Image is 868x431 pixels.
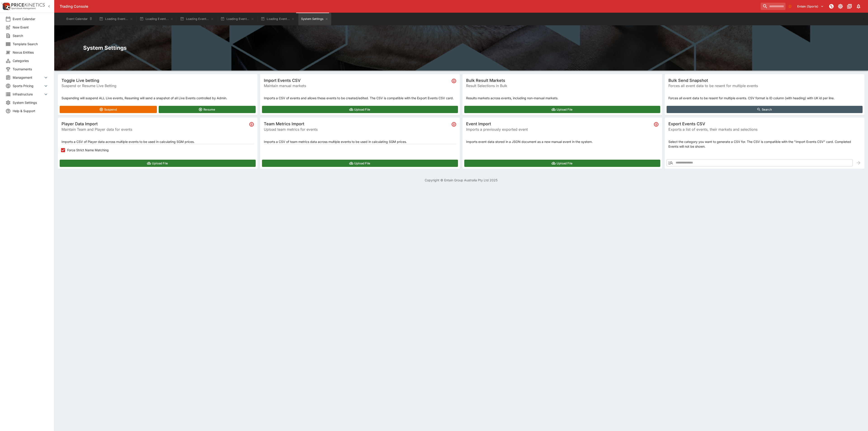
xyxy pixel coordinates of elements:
[13,25,49,30] span: New Event
[83,44,839,51] h2: System Settings
[258,13,297,25] button: Loading Event...
[13,42,49,46] span: Template Search
[61,127,248,132] span: Maintain Team and Player data for events
[13,67,49,71] span: Tournaments
[786,3,794,10] button: No Bookmarks
[668,78,861,83] span: Bulk Send Snapshot
[61,83,254,88] span: Suspend or Resume Live Betting
[466,121,652,126] span: Event Import
[298,13,331,25] button: System Settings
[64,13,95,25] button: Event Calendar
[466,139,658,144] p: Imports event data stored in a JSON document as a new manual event in the system.
[262,106,458,113] button: Upload File
[845,2,854,10] button: Documentation
[159,106,256,113] button: Resume
[60,4,759,9] div: Trading Console
[668,96,861,100] p: Forces all event data to be resent for multiple events. CSV format is ID column (with heading) wi...
[668,139,861,149] p: Select the category you want to generate a CSV for. The CSV is compatible with the "Import Events...
[96,13,136,25] button: Loading Event...
[262,160,458,167] button: Upload File
[67,148,109,152] span: Force Strict Name Matching
[668,121,861,126] span: Export Events CSV
[13,75,43,80] span: Management
[854,2,863,10] button: Notifications
[761,3,785,10] input: search
[668,83,861,88] span: Forces all event data to be resent for multiple events
[264,139,456,144] p: Imports a CSV of team metrics data across multiple events to be used in calculating SGM prices.
[54,178,868,182] p: Copyright © Entain Group Australia Pty Ltd 2025
[137,13,176,25] button: Loading Event...
[13,50,49,55] span: Nexus Entities
[13,100,49,105] span: System Settings
[61,139,254,144] p: Imports a CSV of Player data across multiple events to be used in calculating SGM prices.
[264,78,450,83] span: Import Events CSV
[218,13,257,25] button: Loading Event...
[836,2,844,10] button: Toggle light/dark mode
[667,106,863,113] button: Search
[13,92,43,97] span: Infrastructure
[466,127,652,132] span: Imports a previously exported event
[466,83,658,88] span: Result Selections in Bulk
[464,106,660,113] button: Upload File
[264,127,450,132] span: Upload team metrics for events
[61,121,248,126] span: Player Data Import
[464,160,660,167] button: Upload File
[13,109,49,113] span: Help & Support
[11,7,36,9] img: Sportsbook Management
[11,3,45,7] img: PriceKinetics
[668,127,861,132] span: Exports a list of events, their markets and selections
[13,58,49,63] span: Categories
[177,13,217,25] button: Loading Event...
[13,17,49,21] span: Event Calendar
[827,2,835,10] button: NOT Connected to PK
[1,2,10,11] img: PriceKinetics Logo
[61,78,254,83] span: Toggle Live betting
[61,96,254,100] p: Suspending will suspend ALL Live events, Resuming will send a snapshot of all Live Events control...
[13,83,43,88] span: Sports Pricing
[13,33,49,38] span: Search
[264,121,450,126] span: Team Metrics Import
[264,96,456,100] p: Imports a CSV of events and allows these events to be created/edited. The CSV is compatible with ...
[264,83,450,88] span: Maintain manual markets
[60,106,157,113] button: Suspend
[466,96,658,100] p: Results markets across events, including non-manual markets.
[795,3,826,10] button: Select Tenant
[60,160,256,167] button: Upload File
[466,78,658,83] span: Bulk Result Markets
